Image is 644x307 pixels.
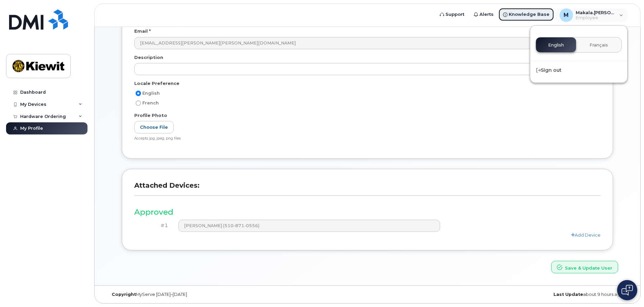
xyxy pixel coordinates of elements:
[498,8,554,21] a: Knowledge Base
[564,11,569,19] span: M
[142,91,160,96] span: English
[134,181,601,196] h3: Attached Devices:
[134,54,163,61] label: Description
[107,292,281,297] div: MyServe [DATE]–[DATE]
[112,292,136,297] strong: Copyright
[139,223,168,228] h4: #1
[454,292,628,297] div: about 9 hours ago
[530,64,627,76] div: Sign out
[551,261,618,273] button: Save & Update User
[134,208,601,216] h3: Approved
[576,10,616,15] span: Makala.[PERSON_NAME]
[469,8,498,21] a: Alerts
[445,11,464,18] span: Support
[479,11,494,18] span: Alerts
[621,285,633,296] img: Open chat
[571,232,601,238] a: Add Device
[555,8,628,22] div: Makala.Smith
[134,121,174,133] label: Choose File
[435,8,469,21] a: Support
[134,112,167,119] label: Profile Photo
[134,136,595,141] div: Accepts jpg, jpeg, png files
[576,15,616,21] span: Employee
[134,80,179,87] label: Locale Preference
[142,100,159,105] span: French
[134,28,151,34] label: Email *
[509,11,549,18] span: Knowledge Base
[589,42,608,48] span: Français
[136,100,141,106] input: French
[553,292,583,297] strong: Last Update
[136,91,141,96] input: English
